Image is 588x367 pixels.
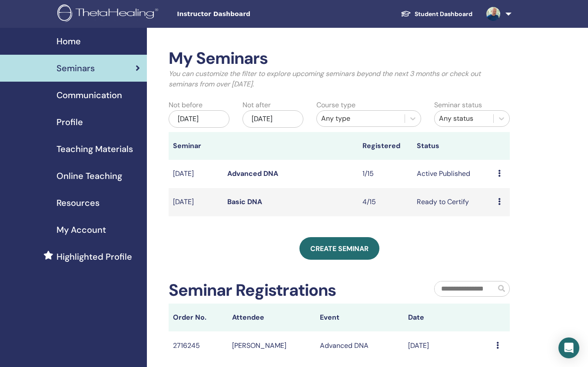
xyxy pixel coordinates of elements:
th: Order No. [169,304,227,331]
a: Create seminar [299,237,379,260]
span: Resources [56,196,100,209]
div: Any status [439,113,489,124]
td: [DATE] [404,331,492,360]
td: Advanced DNA [316,331,404,360]
span: Instructor Dashboard [177,10,307,19]
span: Home [56,35,81,48]
td: 4/15 [358,188,412,216]
label: Not after [243,100,271,110]
td: 2716245 [169,331,227,360]
img: graduation-cap-white.svg [401,10,411,17]
div: Any type [321,113,401,124]
span: Seminars [56,62,95,75]
div: [DATE] [243,110,303,128]
h2: Seminar Registrations [169,281,336,301]
td: Active Published [412,160,494,188]
th: Event [316,304,404,331]
td: 1/15 [358,160,412,188]
label: Not before [169,100,203,110]
a: Basic DNA [227,197,262,206]
div: [DATE] [169,110,229,128]
img: logo.png [57,4,161,24]
th: Registered [358,132,412,160]
img: default.jpg [486,7,500,21]
td: Ready to Certify [412,188,494,216]
p: You can customize the filter to explore upcoming seminars beyond the next 3 months or check out s... [169,69,510,89]
th: Date [404,304,492,331]
span: Highlighted Profile [56,250,132,263]
span: Teaching Materials [56,142,133,155]
td: [PERSON_NAME] [228,331,316,360]
th: Attendee [228,304,316,331]
a: Student Dashboard [394,6,479,22]
td: [DATE] [169,160,223,188]
label: Course type [316,100,355,110]
span: Create seminar [310,244,369,253]
td: [DATE] [169,188,223,216]
a: Advanced DNA [227,169,278,178]
div: Open Intercom Messenger [558,337,579,358]
th: Seminar [169,132,223,160]
span: Profile [56,116,83,129]
span: Communication [56,89,122,102]
label: Seminar status [434,100,482,110]
th: Status [412,132,494,160]
h2: My Seminars [169,49,510,69]
span: My Account [56,223,106,236]
span: Online Teaching [56,169,122,182]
